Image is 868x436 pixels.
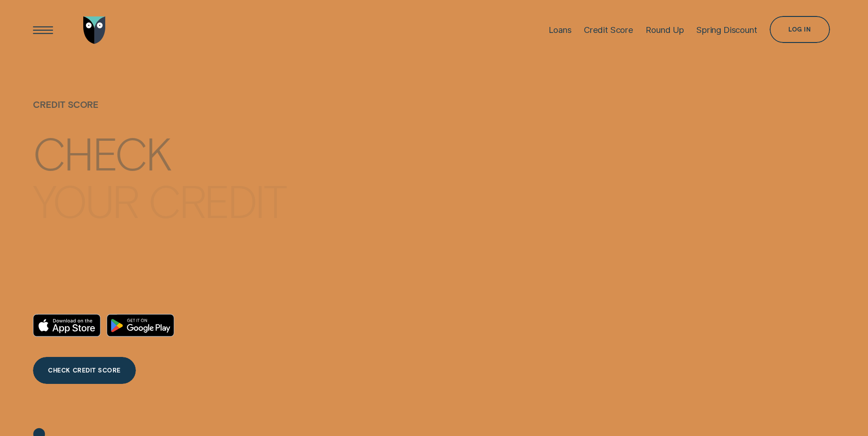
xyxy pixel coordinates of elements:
[83,16,106,43] img: Wisr
[30,16,57,43] button: Open Menu
[33,119,285,245] h4: Check your credit score
[33,357,135,384] a: CHECK CREDIT SCORE
[33,132,170,174] div: Check
[148,180,285,222] div: credit
[33,99,285,127] h1: Credit Score
[584,25,633,35] div: Credit Score
[696,25,757,35] div: Spring Discount
[646,25,684,35] div: Round Up
[107,314,175,337] a: Android App on Google Play
[33,314,101,337] a: Download on the App Store
[770,16,830,43] button: Log in
[549,25,571,35] div: Loans
[33,180,138,222] div: your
